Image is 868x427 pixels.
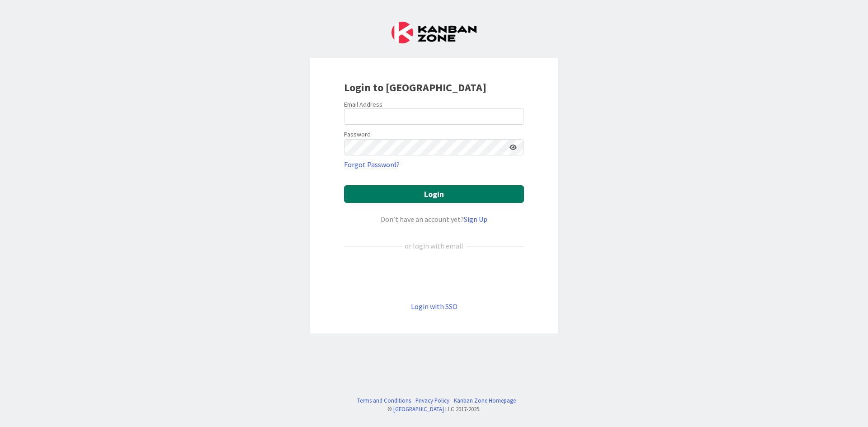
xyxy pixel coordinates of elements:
iframe: Sign in with Google Button [340,266,528,286]
div: or login with email [402,240,466,251]
a: Forgot Password? [344,159,400,170]
a: Privacy Policy [415,396,449,405]
a: Sign Up [464,215,487,224]
a: Kanban Zone Homepage [454,396,516,405]
a: [GEOGRAPHIC_DATA] [393,405,444,413]
img: Kanban Zone [392,22,476,43]
a: Login with SSO [411,302,458,311]
div: © LLC 2017- 2025 . [353,405,516,413]
div: Don’t have an account yet? [344,214,524,225]
label: Password [344,130,371,139]
b: Login to [GEOGRAPHIC_DATA] [344,80,486,94]
button: Login [344,185,524,203]
a: Terms and Conditions [357,396,411,405]
label: Email Address [344,100,382,108]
